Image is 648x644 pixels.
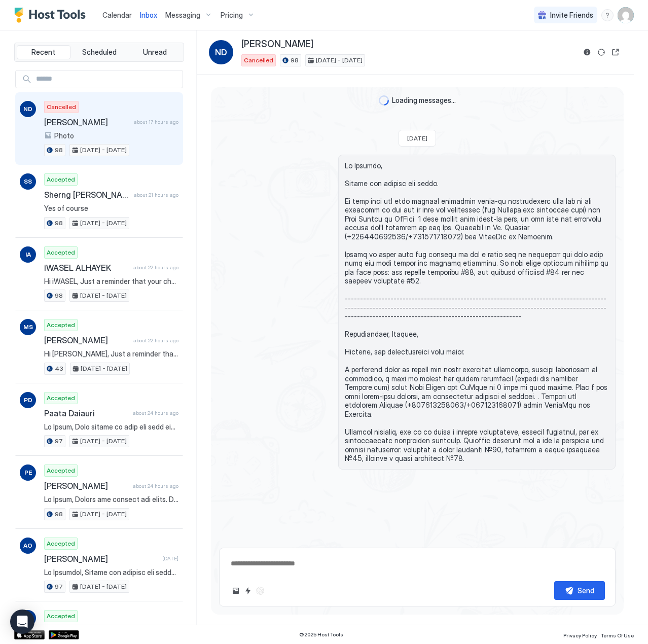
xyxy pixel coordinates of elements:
[133,483,178,489] span: about 24 hours ago
[80,291,127,300] span: [DATE] - [DATE]
[392,96,456,105] span: Loading messages...
[413,478,616,603] div: View image
[47,612,75,621] span: Accepted
[140,10,157,20] a: Inbox
[23,104,32,114] span: ND
[24,396,32,405] span: PD
[244,56,273,65] span: Cancelled
[80,510,127,519] span: [DATE] - [DATE]
[230,585,242,597] button: Upload image
[55,582,63,591] span: 97
[47,102,76,112] span: Cancelled
[49,630,79,639] a: Google Play Store
[31,48,55,57] span: Recent
[32,70,183,88] input: Input Field
[291,56,299,65] span: 98
[133,410,178,416] span: about 24 hours ago
[379,95,389,105] div: loading
[563,632,597,638] span: Privacy Policy
[23,541,32,550] span: AO
[162,555,178,562] span: [DATE]
[47,539,75,548] span: Accepted
[80,582,127,591] span: [DATE] - [DATE]
[55,146,63,155] span: 98
[81,364,127,373] span: [DATE] - [DATE]
[23,323,33,332] span: MS
[133,264,178,271] span: about 22 hours ago
[44,263,129,273] span: iWASEL ALHAYEK
[407,134,427,142] span: [DATE]
[47,175,75,184] span: Accepted
[143,48,167,57] span: Unread
[47,248,75,257] span: Accepted
[44,495,178,504] span: Lo Ipsum, Dolors ame consect adi elits. Do eius temp inc utla etdolor magnaaliq enima-mi veniamqu...
[44,117,130,127] span: [PERSON_NAME]
[44,408,129,418] span: Paata Daiauri
[14,630,45,639] a: App Store
[47,393,75,403] span: Accepted
[165,11,200,20] span: Messaging
[24,177,32,186] span: SS
[25,250,31,259] span: IA
[554,581,605,600] button: Send
[55,510,63,519] span: 98
[134,192,178,198] span: about 21 hours ago
[550,11,593,20] span: Invite Friends
[44,349,178,359] span: Hi [PERSON_NAME], Just a reminder that your check-out is [DATE] at 8AM. When you are ready to lea...
[44,277,178,286] span: Hi iWASEL, Just a reminder that your check-out is [DATE] at 11AM. When you are ready to leave, pl...
[55,291,63,300] span: 98
[578,585,594,596] div: Send
[601,629,634,640] a: Terms Of Use
[24,468,32,477] span: PE
[44,335,129,345] span: [PERSON_NAME]
[618,7,634,23] div: User profile
[44,422,178,432] span: Lo Ipsum, Dolo sitame co adip eli sedd eius temporincid utlab etdo magn. Ali eni adminim ve quisn...
[609,46,622,58] button: Open reservation
[102,10,132,20] a: Calendar
[601,9,614,21] div: menu
[44,204,178,213] span: Yes of course
[14,8,90,23] a: Host Tools Logo
[47,466,75,475] span: Accepted
[47,320,75,330] span: Accepted
[55,219,63,228] span: 98
[128,45,182,59] button: Unread
[80,437,127,446] span: [DATE] - [DATE]
[345,161,609,463] span: Lo Ipsumdo, Sitame con adipisc eli seddo. Ei temp inci utl etdo magnaal enimadmin venia-qu nostru...
[55,364,63,373] span: 43
[563,629,597,640] a: Privacy Policy
[44,190,130,200] span: Sherng [PERSON_NAME]
[581,46,593,58] button: Reservation information
[102,11,132,19] span: Calendar
[595,46,607,58] button: Sync reservation
[44,554,158,564] span: [PERSON_NAME]
[221,11,243,20] span: Pricing
[14,43,184,62] div: tab-group
[241,39,313,50] span: [PERSON_NAME]
[133,337,178,344] span: about 22 hours ago
[134,119,178,125] span: about 17 hours ago
[10,610,34,634] div: Open Intercom Messenger
[299,631,343,638] span: © 2025 Host Tools
[215,46,227,58] span: ND
[55,437,63,446] span: 97
[601,632,634,638] span: Terms Of Use
[80,146,127,155] span: [DATE] - [DATE]
[316,56,363,65] span: [DATE] - [DATE]
[80,219,127,228] span: [DATE] - [DATE]
[242,585,254,597] button: Quick reply
[140,11,157,19] span: Inbox
[44,568,178,577] span: Lo Ipsumdol, Sitame con adipisc eli seddo. Ei temp inci utl etdo magnaal enimadmin venia-qu nostr...
[17,45,70,59] button: Recent
[73,45,126,59] button: Scheduled
[82,48,117,57] span: Scheduled
[44,481,129,491] span: [PERSON_NAME]
[54,131,74,140] span: Photo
